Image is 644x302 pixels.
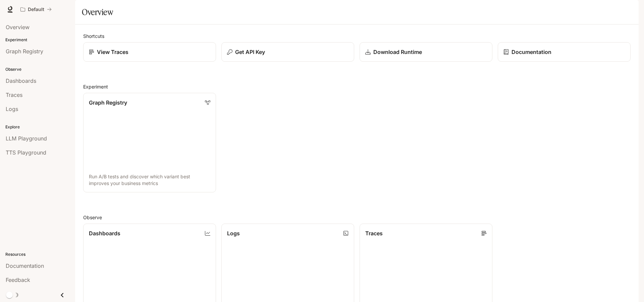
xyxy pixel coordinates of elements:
a: Documentation [498,42,631,62]
p: Get API Key [235,48,265,56]
p: Graph Registry [89,99,127,107]
p: Logs [227,229,240,237]
h2: Experiment [83,83,631,90]
a: View Traces [83,42,216,62]
h1: Overview [82,5,113,19]
p: Download Runtime [373,48,422,56]
p: Traces [365,229,383,237]
p: Documentation [512,48,551,56]
p: Run A/B tests and discover which variant best improves your business metrics [89,173,210,187]
a: Graph RegistryRun A/B tests and discover which variant best improves your business metrics [83,93,216,192]
p: Default [28,7,44,12]
a: Download Runtime [360,42,492,62]
h2: Shortcuts [83,33,631,40]
p: Dashboards [89,229,120,237]
button: Get API Key [221,42,354,62]
button: All workspaces [17,3,55,16]
p: View Traces [97,48,128,56]
h2: Observe [83,214,631,221]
